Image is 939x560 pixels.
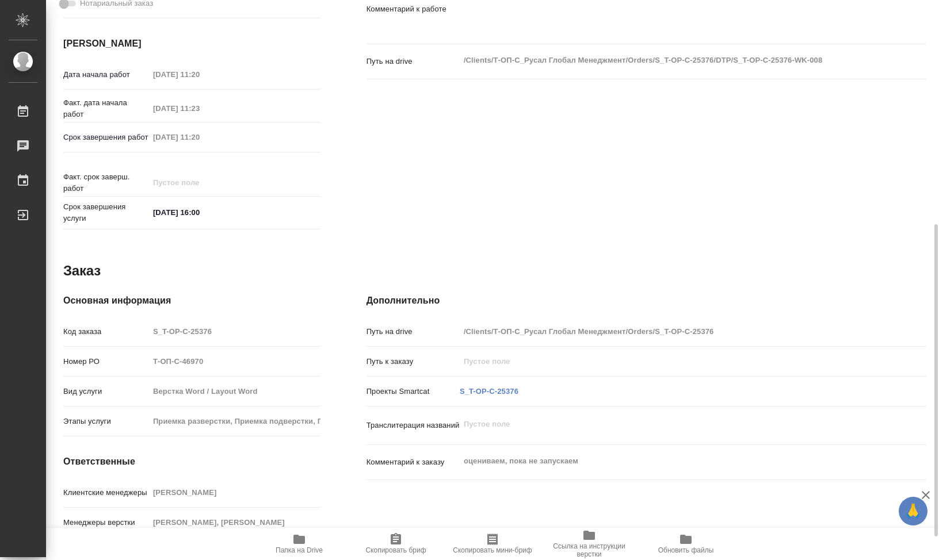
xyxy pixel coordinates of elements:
p: Срок завершения услуги [63,201,149,224]
input: Пустое поле [149,100,250,117]
input: Пустое поле [149,514,320,531]
p: Путь на drive [367,56,460,67]
p: Дата начала работ [63,69,149,80]
input: Пустое поле [149,174,250,191]
p: Комментарий к заказу [367,457,460,468]
input: Пустое поле [149,353,320,370]
textarea: оцениваем, пока не запускаем [460,451,880,471]
p: Клиентские менеджеры [63,487,149,498]
button: Папка на Drive [251,528,348,560]
input: Пустое поле [460,353,880,370]
input: Пустое поле [149,323,320,340]
input: Пустое поле [460,323,880,340]
p: Номер РО [63,356,149,367]
span: Скопировать бриф [365,546,426,554]
input: Пустое поле [149,129,250,145]
p: Проекты Smartcat [367,386,460,397]
button: Обновить файлы [638,528,734,560]
input: Пустое поле [149,383,320,400]
h4: Дополнительно [367,294,926,308]
span: Ссылка на инструкции верстки [548,542,631,558]
input: ✎ Введи что-нибудь [149,204,250,221]
h2: Заказ [63,262,101,280]
p: Путь на drive [367,326,460,337]
p: Срок завершения работ [63,132,149,143]
p: Факт. дата начала работ [63,97,149,120]
p: Транслитерация названий [367,420,460,431]
input: Пустое поле [149,66,250,83]
h4: [PERSON_NAME] [63,37,320,51]
p: Менеджеры верстки [63,517,149,528]
button: Скопировать бриф [348,528,444,560]
span: 🙏 [903,499,923,523]
h4: Ответственные [63,455,320,469]
button: Скопировать мини-бриф [444,528,541,560]
p: Путь к заказу [367,356,460,367]
button: 🙏 [899,497,927,526]
h4: Основная информация [63,294,320,308]
span: Папка на Drive [276,546,323,554]
p: Вид услуги [63,386,149,397]
button: Ссылка на инструкции верстки [541,528,638,560]
p: Факт. срок заверш. работ [63,171,149,194]
p: Этапы услуги [63,416,149,427]
p: Комментарий к работе [367,3,460,15]
p: Код заказа [63,326,149,337]
span: Скопировать мини-бриф [453,546,532,554]
input: Пустое поле [149,484,320,501]
input: Пустое поле [149,413,320,429]
span: Обновить файлы [658,546,714,554]
a: S_T-OP-C-25376 [460,387,518,396]
textarea: /Clients/Т-ОП-С_Русал Глобал Менеджмент/Orders/S_T-OP-C-25376/DTP/S_T-OP-C-25376-WK-008 [460,51,880,70]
